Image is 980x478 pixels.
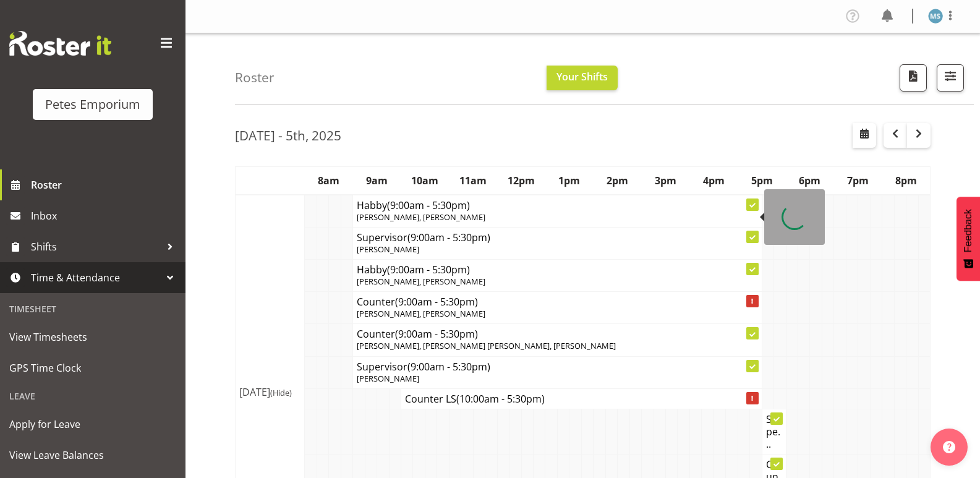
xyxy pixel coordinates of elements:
h4: Supervisor [357,231,757,244]
a: Apply for Leave [3,409,182,440]
th: 8pm [882,166,931,195]
span: View Leave Balances [9,446,176,464]
img: help-xxl-2.png [943,441,955,453]
h4: Counter [357,296,757,308]
th: 12pm [497,166,545,195]
span: [PERSON_NAME] [357,244,419,255]
h4: Habby [357,199,757,211]
img: maureen-sellwood712.jpg [928,9,943,23]
h4: Supe... [766,413,782,450]
span: View Timesheets [9,328,176,346]
h4: Roster [235,70,275,85]
span: Time & Attendance [31,268,161,287]
th: 8am [305,166,353,195]
span: (9:00am - 5:30pm) [407,360,490,373]
button: Feedback - Show survey [957,197,980,281]
span: Shifts [31,237,161,256]
button: Your Shifts [547,66,618,90]
h4: Supervisor [357,361,757,373]
span: Inbox [31,207,179,225]
span: Your Shifts [556,70,608,83]
span: (Hide) [270,387,292,398]
a: View Leave Balances [3,440,182,471]
th: 9am [353,166,401,195]
span: Apply for Leave [9,415,176,433]
th: 7pm [834,166,882,195]
span: (10:00am - 5:30pm) [456,392,545,406]
h2: [DATE] - 5th, 2025 [235,127,341,143]
span: (9:00am - 5:30pm) [387,198,470,212]
span: (9:00am - 5:30pm) [387,263,470,276]
span: Roster [31,176,179,194]
th: 10am [401,166,450,195]
th: 6pm [786,166,834,195]
span: [PERSON_NAME], [PERSON_NAME] [357,308,485,319]
th: 3pm [642,166,690,195]
button: Filter Shifts [937,64,964,92]
th: 4pm [689,166,738,195]
span: (9:00am - 5:30pm) [407,231,490,244]
span: [PERSON_NAME], [PERSON_NAME] [357,276,485,287]
span: (9:00am - 5:30pm) [395,295,478,309]
th: 11am [449,166,497,195]
span: [PERSON_NAME], [PERSON_NAME] [357,211,485,223]
span: (9:00am - 5:30pm) [395,327,478,341]
h4: Counter [357,328,757,340]
span: [PERSON_NAME] [357,373,419,384]
span: GPS Time Clock [9,359,176,377]
th: 5pm [738,166,786,195]
img: Rosterit website logo [9,31,111,56]
button: Select a specific date within the roster. [853,123,876,148]
span: Feedback [963,209,974,252]
h4: Habby [357,263,757,276]
a: View Timesheets [3,322,182,352]
span: [PERSON_NAME], [PERSON_NAME] [PERSON_NAME], [PERSON_NAME] [357,340,616,351]
div: Petes Emporium [45,95,140,114]
a: GPS Time Clock [3,352,182,383]
h4: Counter LS [405,393,758,405]
div: Timesheet [3,296,182,322]
button: Download a PDF of the roster according to the set date range. [900,64,927,92]
th: 2pm [594,166,642,195]
div: Leave [3,383,182,409]
th: 1pm [545,166,594,195]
